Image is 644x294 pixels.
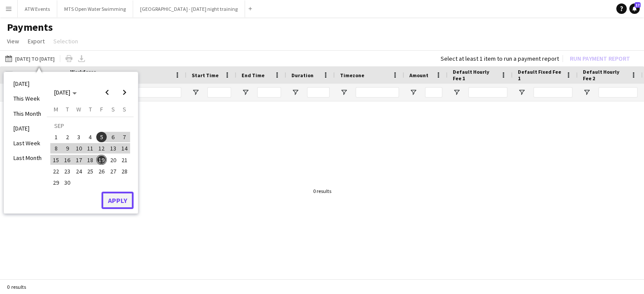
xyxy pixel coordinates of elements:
input: Column with Header Selection [5,71,13,79]
button: 26-09-2025 [96,166,107,177]
span: T [66,105,69,113]
button: 17-09-2025 [73,154,85,165]
span: 8 [51,143,61,154]
button: 03-09-2025 [73,131,85,143]
span: 24 [74,166,84,176]
span: 3 [74,132,84,142]
li: This Week [8,91,47,106]
span: Workforce ID [70,69,101,82]
input: Default Hourly Fee 1 Filter Input [468,87,507,98]
span: 27 [108,166,118,176]
span: 25 [85,166,95,176]
button: Open Filter Menu [192,88,199,96]
button: 14-09-2025 [119,143,130,154]
li: [DATE] [8,121,47,136]
button: 05-09-2025 [96,131,107,143]
span: Default Fixed Fee 1 [518,69,562,82]
span: 9 [62,143,73,154]
span: 6 [108,132,118,142]
input: Default Hourly Fee 2 Filter Input [598,87,637,98]
button: Open Filter Menu [291,88,299,96]
div: 0 results [313,188,331,194]
button: 08-09-2025 [50,143,62,154]
button: Open Filter Menu [518,88,526,96]
span: Start Time [192,72,219,78]
button: 09-09-2025 [62,143,73,154]
button: 04-09-2025 [85,131,96,143]
span: S [111,105,115,113]
button: Open Filter Menu [453,88,461,96]
span: 15 [51,155,61,165]
button: [GEOGRAPHIC_DATA] - [DATE] night training [133,0,245,17]
button: 18-09-2025 [85,154,96,165]
input: Default Fixed Fee 1 Filter Input [533,87,572,98]
input: End Time Filter Input [257,87,281,98]
button: 01-09-2025 [50,131,62,143]
span: 29 [51,177,61,188]
span: End Time [242,72,265,78]
button: 07-09-2025 [119,131,130,143]
span: 5 [96,132,107,142]
button: 12-09-2025 [96,143,107,154]
button: 02-09-2025 [62,131,73,143]
span: F [100,105,103,113]
span: 26 [96,166,107,176]
a: Export [24,36,48,47]
input: Name Filter Input [138,87,181,98]
button: 06-09-2025 [107,131,118,143]
span: 2 [62,132,73,142]
span: Amount [409,72,428,78]
button: 20-09-2025 [107,154,118,165]
button: 16-09-2025 [62,154,73,165]
button: 29-09-2025 [50,177,62,188]
button: 19-09-2025 [96,154,107,165]
button: 15-09-2025 [50,154,62,165]
a: 17 [629,3,640,14]
span: 17 [74,155,84,165]
span: View [7,37,19,45]
span: 1 [51,132,61,142]
li: [DATE] [8,76,47,91]
a: View [3,36,23,47]
span: 7 [119,132,130,142]
button: ATW Events [18,0,57,17]
button: Next month [116,84,133,101]
button: Choose month and year [51,85,80,100]
button: Open Filter Menu [340,88,348,96]
span: Export [28,37,45,45]
li: This Month [8,106,47,121]
input: Amount Filter Input [425,87,442,98]
span: 30 [62,177,73,188]
button: 22-09-2025 [50,166,62,177]
span: 4 [85,132,95,142]
button: 28-09-2025 [119,166,130,177]
span: 14 [119,143,130,154]
button: 23-09-2025 [62,166,73,177]
input: Timezone Filter Input [356,87,399,98]
button: Open Filter Menu [242,88,249,96]
span: 12 [96,143,107,154]
button: 30-09-2025 [62,177,73,188]
li: Last Week [8,136,47,150]
span: Duration [291,72,314,78]
button: 13-09-2025 [107,143,118,154]
button: 24-09-2025 [73,166,85,177]
span: 10 [74,143,84,154]
span: 19 [96,155,107,165]
span: [DATE] [54,88,70,96]
button: Previous month [98,84,116,101]
span: 17 [634,2,641,8]
span: 16 [62,155,73,165]
span: Default Hourly Fee 2 [583,69,627,82]
button: 25-09-2025 [85,166,96,177]
button: 21-09-2025 [119,154,130,165]
span: 13 [108,143,118,154]
li: Last Month [8,150,47,165]
span: 11 [85,143,95,154]
div: Select at least 1 item to run a payment report [441,55,559,62]
button: Open Filter Menu [583,88,591,96]
button: Apply [101,192,134,209]
button: MTS Open Water Swimming [57,0,133,17]
span: 28 [119,166,130,176]
button: [DATE] to [DATE] [3,53,56,64]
